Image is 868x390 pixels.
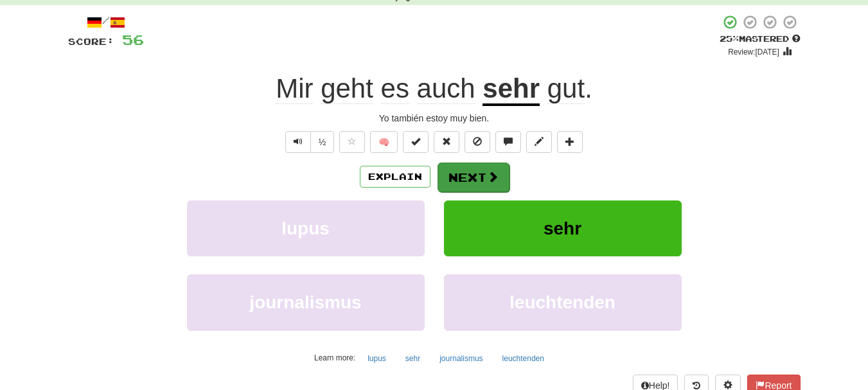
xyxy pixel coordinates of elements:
[728,48,779,57] small: Review: [DATE]
[249,292,361,312] span: journalismus
[403,131,429,153] button: Set this sentence to 100% Mastered (alt+m)
[285,131,311,153] button: Play sentence audio (ctl+space)
[381,73,409,104] span: es
[465,131,490,153] button: Ignore sentence (alt+i)
[68,112,801,125] div: Yo también estoy muy bien.
[557,131,583,153] button: Add to collection (alt+a)
[276,73,313,104] span: Mir
[526,131,552,153] button: Edit sentence (alt+d)
[540,73,592,104] span: .
[434,131,459,153] button: Reset to 0% Mastered (alt+r)
[432,349,490,368] button: journalismus
[398,349,427,368] button: sehr
[417,73,475,104] span: auch
[187,200,425,256] button: lupus
[68,36,114,47] span: Score:
[444,274,682,330] button: leuchtenden
[444,200,682,256] button: sehr
[438,163,509,192] button: Next
[283,131,335,153] div: Text-to-speech controls
[495,349,551,368] button: leuchtenden
[495,131,521,153] button: Discuss sentence (alt+u)
[310,131,335,153] button: ½
[314,353,355,362] small: Learn more:
[509,292,616,312] span: leuchtenden
[187,274,425,330] button: journalismus
[720,33,801,45] div: Mastered
[68,14,144,30] div: /
[360,166,430,188] button: Explain
[122,31,144,48] span: 56
[547,73,585,104] span: gut
[483,73,540,106] u: sehr
[370,131,398,153] button: 🧠
[281,218,330,238] span: lupus
[544,218,581,238] span: sehr
[720,33,739,44] span: 25 %
[360,349,393,368] button: lupus
[321,73,373,104] span: geht
[339,131,365,153] button: Favorite sentence (alt+f)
